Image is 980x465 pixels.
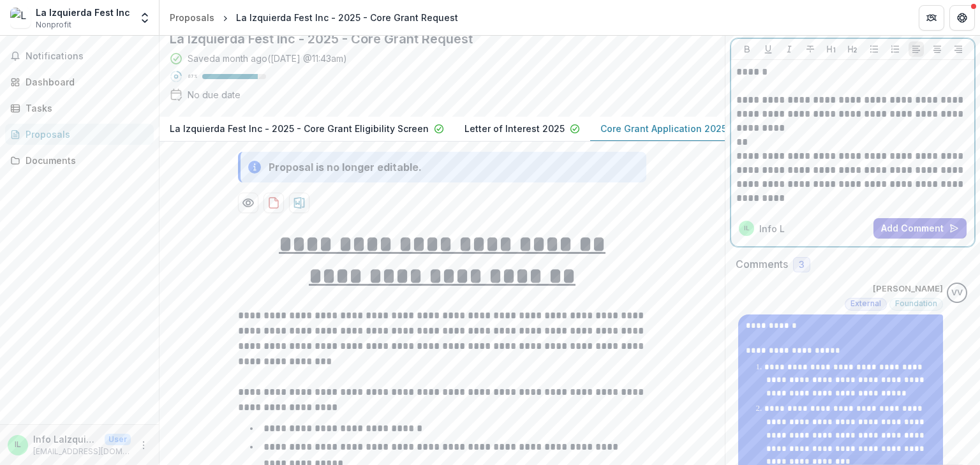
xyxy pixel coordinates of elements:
[36,6,130,19] div: La Izquierda Fest Inc
[105,434,131,445] p: User
[136,438,151,453] button: More
[26,128,144,141] div: Proposals
[5,71,154,92] a: Dashboard
[26,101,144,115] div: Tasks
[236,11,458,24] div: La Izquierda Fest Inc - 2025 - Core Grant Request
[739,41,755,57] button: Bold
[736,258,788,270] h2: Comments
[188,72,197,81] p: 87 %
[782,41,797,57] button: Italicize
[600,122,727,135] p: Core Grant Application 2025
[803,41,818,57] button: Strike
[949,5,975,31] button: Get Help
[887,41,903,57] button: Ordered List
[930,41,945,57] button: Align Center
[36,19,71,31] span: Nonprofit
[909,41,924,57] button: Align Left
[26,154,144,167] div: Documents
[165,8,463,27] nav: breadcrumb
[10,8,31,28] img: La Izquierda Fest Inc
[5,98,154,119] a: Tasks
[33,446,131,457] p: [EMAIL_ADDRESS][DOMAIN_NAME]
[744,225,750,232] div: Info LaIzquierdaFest
[264,193,284,213] button: download-proposal
[799,260,805,270] span: 3
[170,11,214,24] div: Proposals
[5,46,154,66] button: Notifications
[33,432,100,446] p: Info LaIzquierdaFest
[873,218,967,239] button: Add Comment
[951,41,966,57] button: Align Right
[170,122,429,135] p: La Izquierda Fest Inc - 2025 - Core Grant Eligibility Screen
[919,5,944,31] button: Partners
[845,41,860,57] button: Heading 2
[136,5,154,31] button: Open entity switcher
[188,88,241,101] div: No due date
[170,31,694,47] h2: La Izquierda Fest Inc - 2025 - Core Grant Request
[759,222,785,235] p: Info L
[165,8,219,27] a: Proposals
[26,51,149,62] span: Notifications
[238,193,258,213] button: Preview 6a00e838-ce93-4089-9331-2f4891178c8f-2.pdf
[269,159,422,175] div: Proposal is no longer editable.
[866,41,882,57] button: Bullet List
[895,299,937,308] span: Foundation
[824,41,839,57] button: Heading 1
[26,75,144,89] div: Dashboard
[5,124,154,145] a: Proposals
[188,52,347,65] div: Saved a month ago ( [DATE] @ 11:43am )
[15,441,21,449] div: Info LaIzquierdaFest
[5,150,154,171] a: Documents
[761,41,776,57] button: Underline
[289,193,309,213] button: download-proposal
[951,289,963,297] div: Vivian Victoria
[873,283,943,295] p: [PERSON_NAME]
[850,299,881,308] span: External
[464,122,565,135] p: Letter of Interest 2025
